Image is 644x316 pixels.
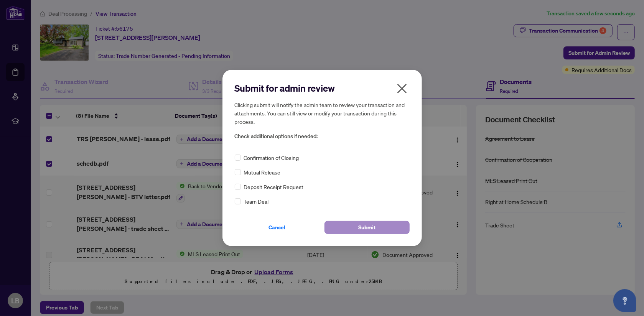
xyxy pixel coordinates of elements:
span: Mutual Release [244,168,281,176]
span: Cancel [269,221,286,234]
span: Submit [358,221,376,234]
span: Team Deal [244,197,269,206]
button: Cancel [235,221,320,234]
h5: Clicking submit will notify the admin team to review your transaction and attachments. You can st... [235,100,410,126]
span: Check additional options if needed: [235,132,410,141]
button: Submit [324,221,410,234]
button: Open asap [613,289,636,312]
span: Confirmation of Closing [244,153,299,162]
span: close [396,82,408,95]
h2: Submit for admin review [235,82,410,94]
span: Deposit Receipt Request [244,183,304,191]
